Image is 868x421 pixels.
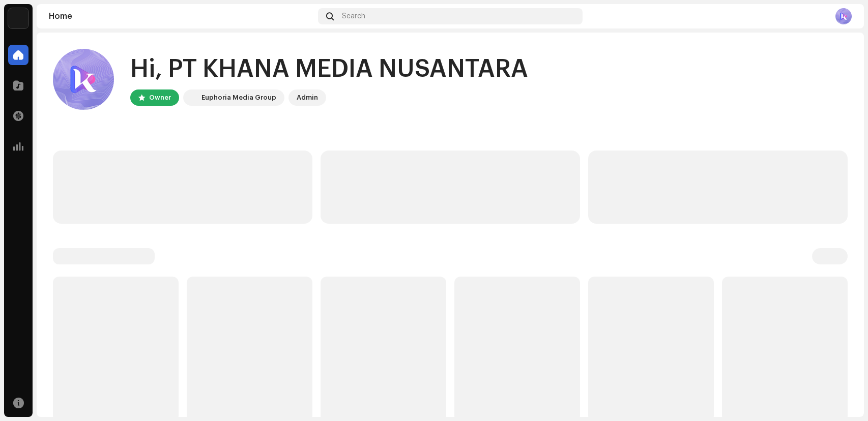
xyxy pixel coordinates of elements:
div: Euphoria Media Group [201,92,276,104]
div: Owner [149,92,171,104]
div: Admin [297,92,318,104]
span: Search [342,12,365,20]
div: Home [49,12,314,20]
img: 7e343283-e2de-4072-b20e-7acd25a075da [53,49,114,110]
img: de0d2825-999c-4937-b35a-9adca56ee094 [8,8,28,28]
img: 7e343283-e2de-4072-b20e-7acd25a075da [835,8,852,24]
img: de0d2825-999c-4937-b35a-9adca56ee094 [185,92,197,104]
div: Hi, PT KHANA MEDIA NUSANTARA [130,53,528,85]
